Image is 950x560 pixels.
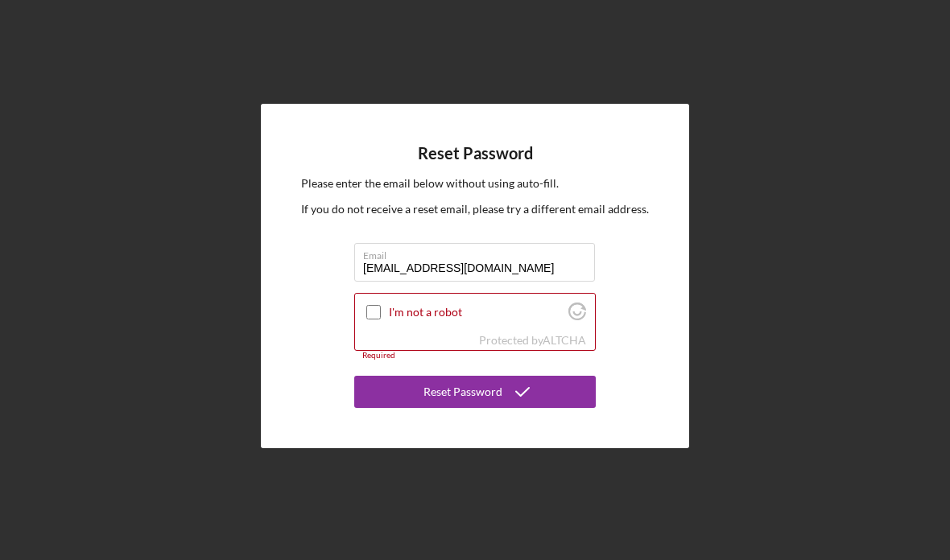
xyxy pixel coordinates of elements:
div: Protected by [479,334,586,347]
button: Reset Password [354,376,596,408]
a: Visit Altcha.org [543,333,586,347]
label: Email [363,244,595,261]
div: Reset Password [423,376,502,408]
label: I'm not a robot [389,306,564,319]
div: Required [354,351,596,360]
h4: Reset Password [418,144,533,163]
p: If you do not receive a reset email, please try a different email address. [301,200,649,218]
a: Visit Altcha.org [568,309,586,323]
p: Please enter the email below without using auto-fill. [301,175,649,192]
